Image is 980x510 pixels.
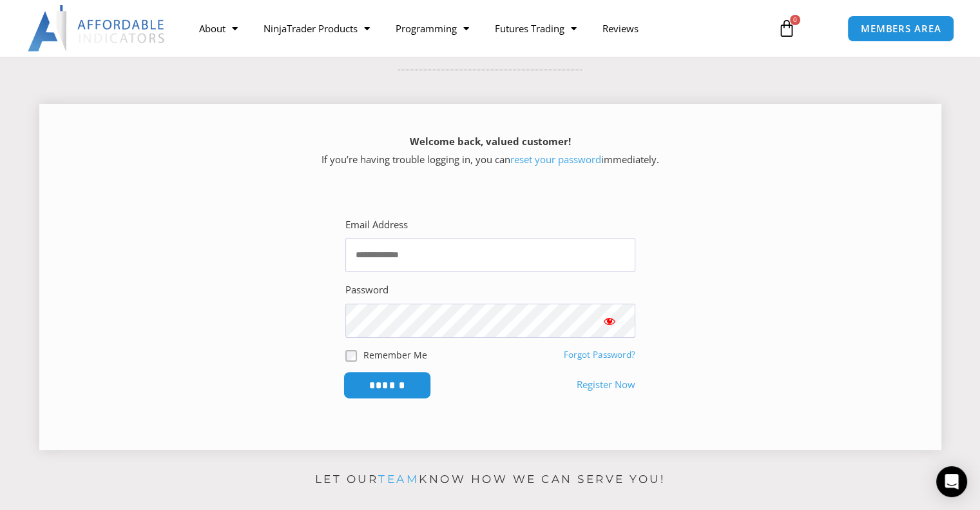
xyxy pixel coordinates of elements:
a: reset your password [510,153,601,166]
a: NinjaTrader Products [251,14,383,43]
button: Show password [584,304,635,338]
a: About [186,14,251,43]
p: If you’re having trouble logging in, you can immediately. [62,133,919,169]
a: Forgot Password? [564,349,635,360]
span: MEMBERS AREA [861,24,941,34]
nav: Menu [186,14,765,43]
a: Futures Trading [482,14,590,43]
a: Programming [383,14,482,43]
img: LogoAI | Affordable Indicators – NinjaTrader [28,5,166,52]
strong: Welcome back, valued customer! [410,135,571,148]
a: 0 [758,10,815,47]
label: Remember Me [363,348,427,362]
a: MEMBERS AREA [847,15,955,42]
span: 0 [790,15,800,25]
label: Password [345,281,389,299]
a: team [378,473,419,485]
a: Reviews [590,14,651,43]
label: Email Address [345,216,408,234]
p: Let our know how we can serve you! [39,469,941,490]
div: Open Intercom Messenger [936,466,967,497]
a: Register Now [577,376,635,394]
